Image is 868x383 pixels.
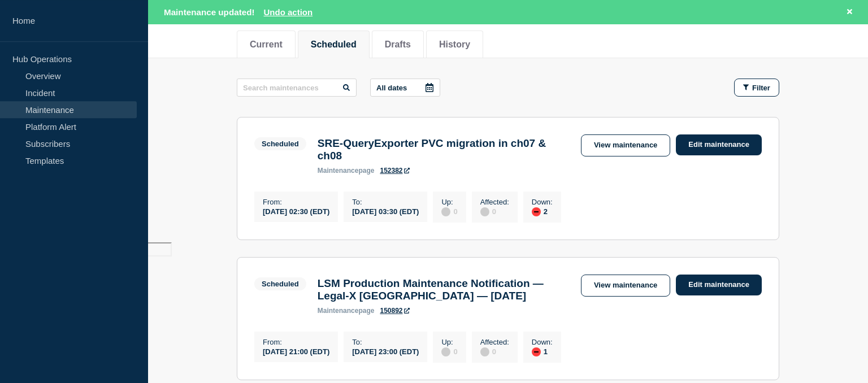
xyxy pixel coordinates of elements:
[752,84,770,92] span: Filter
[370,79,440,97] button: All dates
[439,40,470,50] button: History
[250,40,283,50] button: Current
[734,79,779,97] button: Filter
[380,167,409,175] a: 152382
[441,207,450,216] div: disabled
[532,206,553,216] div: 2
[262,140,299,148] div: Scheduled
[263,198,329,206] p: From :
[676,275,762,295] a: Edit maintenance
[164,7,255,17] span: Maintenance updated!
[480,206,509,216] div: 0
[480,338,509,346] p: Affected :
[676,134,762,155] a: Edit maintenance
[532,207,541,216] div: down
[581,134,670,156] a: View maintenance
[318,307,375,315] p: page
[237,79,357,97] input: Search maintenances
[376,84,407,92] p: All dates
[532,198,553,206] p: Down :
[264,7,313,17] button: Undo action
[532,338,553,346] p: Down :
[263,346,329,356] div: [DATE] 21:00 (EDT)
[532,346,553,356] div: 1
[352,346,419,356] div: [DATE] 23:00 (EDT)
[441,338,457,346] p: Up :
[318,167,359,175] span: maintenance
[352,198,419,206] p: To :
[441,206,457,216] div: 0
[263,338,329,346] p: From :
[441,198,457,206] p: Up :
[318,167,375,175] p: page
[480,347,489,356] div: disabled
[262,280,299,288] div: Scheduled
[352,206,419,216] div: [DATE] 03:30 (EDT)
[318,277,570,302] h3: LSM Production Maintenance Notification — Legal-X [GEOGRAPHIC_DATA] — [DATE]
[385,40,411,50] button: Drafts
[480,346,509,356] div: 0
[311,40,357,50] button: Scheduled
[480,207,489,216] div: disabled
[318,137,570,162] h3: SRE-QueryExporter PVC migration in ch07 & ch08
[380,307,409,315] a: 150892
[480,198,509,206] p: Affected :
[532,347,541,356] div: down
[441,347,450,356] div: disabled
[318,307,359,315] span: maintenance
[263,206,329,216] div: [DATE] 02:30 (EDT)
[441,346,457,356] div: 0
[352,338,419,346] p: To :
[581,275,670,297] a: View maintenance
